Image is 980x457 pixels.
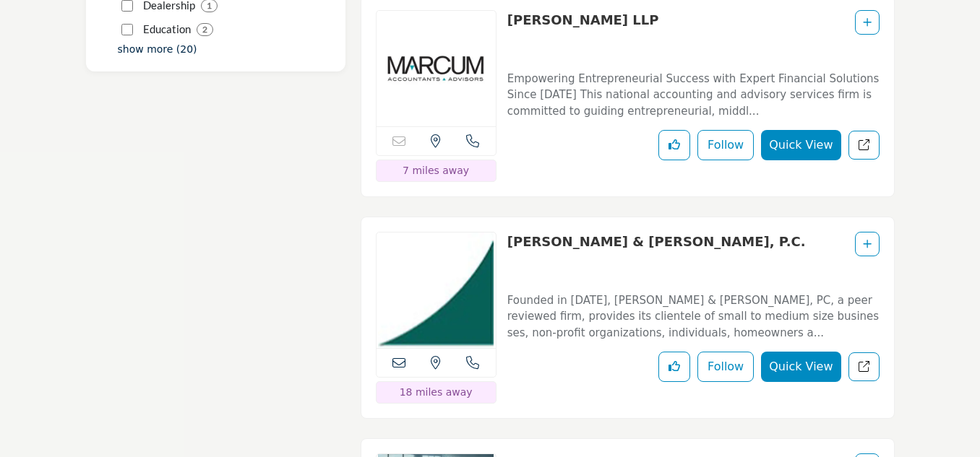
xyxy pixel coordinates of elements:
a: Redirect to listing [848,131,880,160]
a: Founded in [DATE], [PERSON_NAME] & [PERSON_NAME], PC, a peer reviewed firm, provides its clientel... [507,284,880,341]
p: Fitzpatrick & Fitzpatrick, P.C. [507,232,806,280]
button: Quick View [761,352,841,382]
input: Education checkbox [121,24,133,35]
p: Marcum LLP [507,10,659,58]
img: Fitzpatrick & Fitzpatrick, P.C. [377,232,496,348]
a: [PERSON_NAME] LLP [507,12,659,27]
p: Founded in [DATE], [PERSON_NAME] & [PERSON_NAME], PC, a peer reviewed firm, provides its clientel... [507,292,880,341]
p: Education: Education [143,21,191,38]
button: Follow [697,130,754,160]
span: 7 miles away [403,165,469,176]
b: 1 [207,1,212,11]
button: Like listing [658,352,690,382]
a: Empowering Entrepreneurial Success with Expert Financial Solutions Since [DATE] This national acc... [507,62,880,120]
button: Like listing [658,130,690,160]
p: Empowering Entrepreneurial Success with Expert Financial Solutions Since [DATE] This national acc... [507,71,880,120]
a: Redirect to listing [848,352,880,382]
b: 2 [202,25,207,35]
a: Add To List [863,17,872,28]
img: Marcum LLP [377,11,496,126]
span: 18 miles away [400,386,473,398]
button: Follow [697,352,754,382]
a: Add To List [863,238,872,250]
button: Quick View [761,130,841,160]
p: show more (20) [118,42,197,57]
div: 2 Results For Education [197,23,213,36]
a: [PERSON_NAME] & [PERSON_NAME], P.C. [507,234,806,249]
